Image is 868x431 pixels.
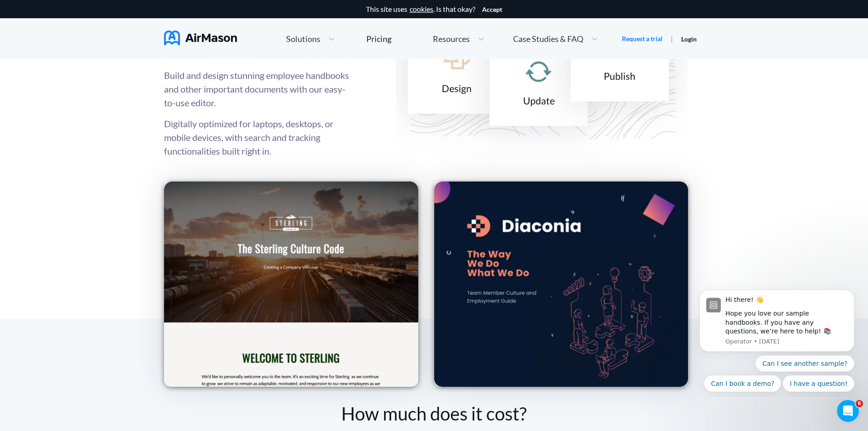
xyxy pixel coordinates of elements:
[513,35,583,43] span: Case Studies & FAQ
[433,35,470,43] span: Resources
[164,68,350,109] p: Build and design stunning employee handbooks and other important documents with our easy-to-use e...
[164,31,237,45] img: AirMason Logo
[686,281,868,397] iframe: Intercom notifications message
[671,34,673,43] span: |
[366,31,391,47] a: Pricing
[164,400,704,427] div: How much does it cost?
[622,34,663,43] a: Request a trial
[410,5,433,13] a: cookies
[681,35,697,43] a: Login
[286,35,320,43] span: Solutions
[837,400,859,422] iframe: Intercom live chat
[482,6,502,13] button: Accept cookies
[366,35,391,43] div: Pricing
[164,68,350,158] div: Digitally optimized for laptops, desktops, or mobile devices, with search and tracking functional...
[856,400,863,407] span: 6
